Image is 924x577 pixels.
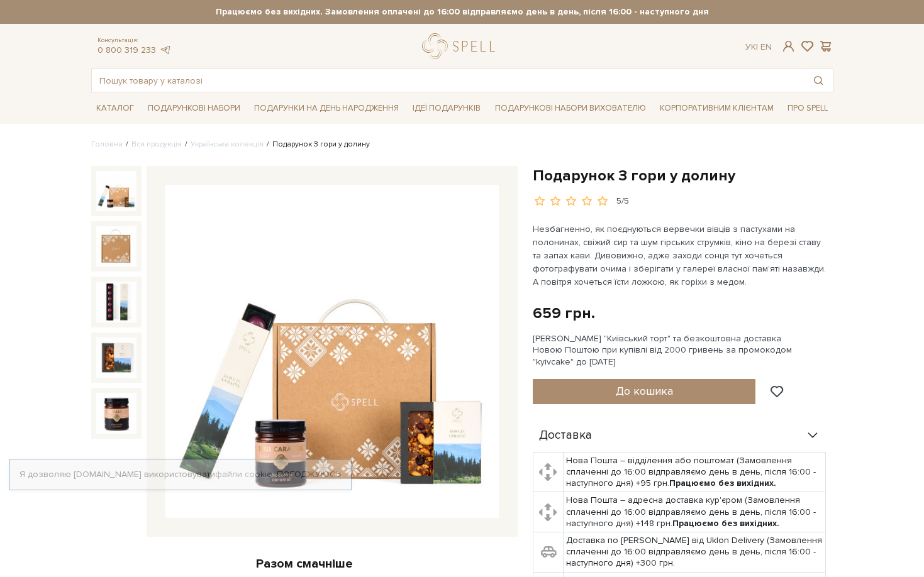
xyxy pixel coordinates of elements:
a: Ідеї подарунків [408,99,486,118]
button: До кошика [533,379,756,404]
img: Подарунок З гори у долину [96,282,136,322]
button: Пошук товару у каталозі [804,69,833,92]
a: logo [422,33,501,59]
td: Нова Пошта – відділення або поштомат (Замовлення сплаченні до 16:00 відправляємо день в день, піс... [564,452,826,492]
img: Подарунок З гори у долину [96,338,136,378]
a: файли cookie [215,469,272,480]
span: Консультація: [97,36,172,45]
a: En [760,41,772,52]
b: Працюємо без вихідних. [672,518,779,529]
div: Я дозволяю [DOMAIN_NAME] використовувати [10,469,351,480]
h1: Подарунок З гори у долину [533,166,833,185]
a: 0 800 319 233 [97,45,156,55]
span: | [756,41,758,52]
td: Доставка по [PERSON_NAME] від Uklon Delivery (Замовлення сплаченні до 16:00 відправляємо день в д... [564,532,826,573]
a: Українська колекція [191,140,264,149]
a: Каталог [91,99,139,118]
input: Пошук товару у каталозі [92,69,804,92]
div: 5/5 [616,195,629,207]
a: telegram [159,45,172,55]
img: Подарунок З гори у долину [165,185,499,518]
a: Корпоративним клієнтам [655,97,779,119]
a: Подарунки на День народження [249,99,404,118]
a: Подарункові набори вихователю [490,97,651,119]
td: Нова Пошта – адресна доставка кур'єром (Замовлення сплаченні до 16:00 відправляємо день в день, п... [564,492,826,532]
li: Подарунок З гори у долину [264,139,370,150]
span: Доставка [539,430,592,441]
img: Подарунок З гори у долину [96,171,136,211]
b: Працюємо без вихідних. [669,478,776,488]
div: 659 грн. [533,304,595,323]
a: Вся продукція [131,140,182,149]
img: Подарунок З гори у долину [96,226,136,267]
div: Разом смачніше [91,556,518,572]
span: До кошика [616,384,673,398]
a: Погоджуюсь [277,469,341,480]
strong: Працюємо без вихідних. Замовлення оплачені до 16:00 відправляємо день в день, після 16:00 - насту... [91,6,833,18]
a: Подарункові набори [143,99,245,118]
a: Головна [91,140,123,149]
div: [PERSON_NAME] "Київський торт" та безкоштовна доставка Новою Поштою при купівлі від 2000 гривень ... [533,333,833,368]
a: Про Spell [782,99,833,118]
p: Незбагненно, як поєднуються вервечки вівців з пастухами на полонинах, свіжий сир та шум гірських ... [533,223,828,288]
img: Подарунок З гори у долину [96,393,136,433]
div: Ук [745,41,772,53]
